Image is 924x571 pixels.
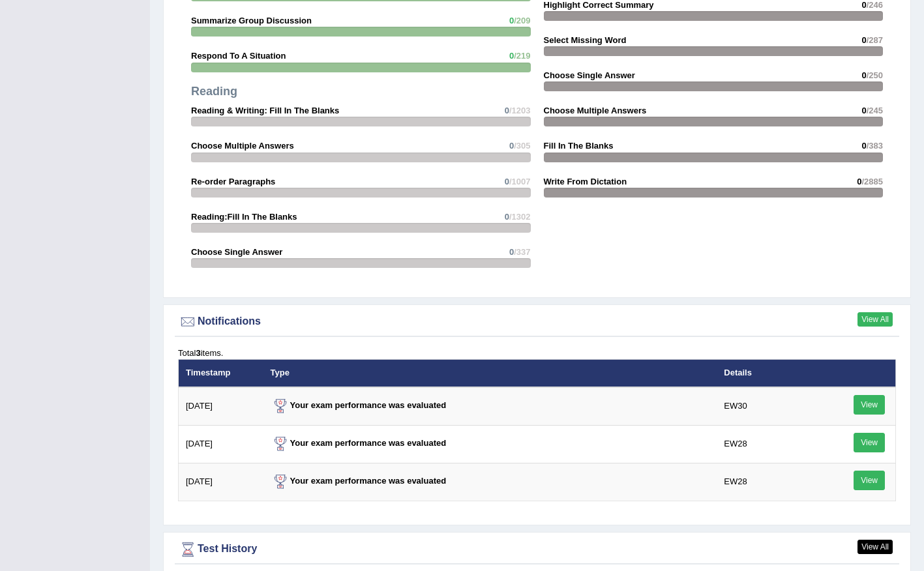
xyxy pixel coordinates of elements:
a: View [854,471,885,490]
span: 0 [857,177,861,186]
strong: Fill In The Blanks [544,141,614,151]
span: 0 [509,16,514,25]
th: Details [717,359,817,387]
span: 0 [509,141,514,151]
span: 0 [505,212,509,222]
a: View All [857,540,893,554]
strong: Your exam performance was evaluated [271,400,447,410]
strong: Reading & Writing: Fill In The Blanks [191,106,339,115]
div: Notifications [178,312,896,332]
span: /1007 [509,177,531,186]
strong: Summarize Group Discussion [191,16,312,25]
span: /337 [514,247,530,257]
td: EW30 [717,387,817,426]
span: /305 [514,141,530,151]
a: View [854,433,885,452]
strong: Re-order Paragraphs [191,177,275,186]
span: /383 [867,141,883,151]
span: /1302 [509,212,531,222]
td: [DATE] [179,425,263,463]
td: [DATE] [179,463,263,501]
b: 3 [196,348,200,358]
strong: Choose Multiple Answers [191,141,294,151]
span: /1203 [509,106,531,115]
td: EW28 [717,425,817,463]
strong: Choose Single Answer [191,247,282,257]
strong: Reading [191,85,237,98]
span: 0 [861,70,866,80]
strong: Respond To A Situation [191,51,286,61]
span: 0 [861,35,866,45]
span: /287 [867,35,883,45]
span: 0 [861,141,866,151]
strong: Reading:Fill In The Blanks [191,212,297,222]
th: Timestamp [179,359,263,387]
span: /209 [514,16,530,25]
strong: Your exam performance was evaluated [271,476,447,486]
span: 0 [505,106,509,115]
strong: Choose Single Answer [544,70,635,80]
span: /2885 [861,177,883,186]
div: Total items. [178,347,896,359]
span: /219 [514,51,530,61]
span: 0 [505,177,509,186]
th: Type [263,359,717,387]
a: View [854,395,885,415]
strong: Your exam performance was evaluated [271,438,447,448]
span: 0 [509,247,514,257]
td: [DATE] [179,387,263,426]
a: View All [857,312,893,327]
span: /245 [867,106,883,115]
strong: Write From Dictation [544,177,627,186]
span: /250 [867,70,883,80]
span: 0 [509,51,514,61]
strong: Choose Multiple Answers [544,106,647,115]
span: 0 [861,106,866,115]
td: EW28 [717,463,817,501]
strong: Select Missing Word [544,35,627,45]
div: Test History [178,540,896,559]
